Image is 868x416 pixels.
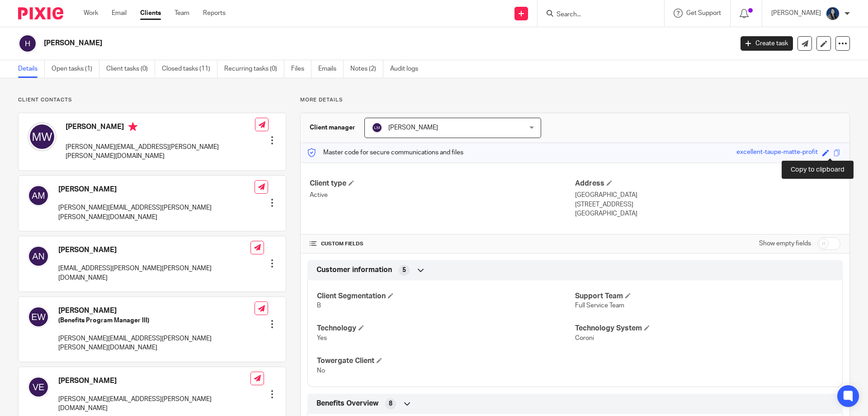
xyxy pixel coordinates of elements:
[58,203,255,222] p: [PERSON_NAME][EMAIL_ADDRESS][PERSON_NAME][PERSON_NAME][DOMAIN_NAME]
[18,96,286,104] p: Client contacts
[310,123,355,132] h3: Client manager
[741,36,793,51] a: Create task
[28,122,57,151] img: svg%3E
[203,9,226,18] a: Reports
[58,264,250,282] p: [EMAIL_ADDRESS][PERSON_NAME][PERSON_NAME][DOMAIN_NAME]
[575,324,833,333] h4: Technology System
[18,60,45,78] a: Details
[106,60,155,78] a: Client tasks (0)
[58,334,255,353] p: [PERSON_NAME][EMAIL_ADDRESS][PERSON_NAME][PERSON_NAME][DOMAIN_NAME]
[350,60,383,78] a: Notes (2)
[575,302,624,309] span: Full Service Team
[388,124,438,131] span: [PERSON_NAME]
[224,60,284,78] a: Recurring tasks (0)
[686,10,721,16] span: Get Support
[575,335,594,341] span: Coroni
[140,9,161,18] a: Clients
[310,240,575,248] h4: CUSTOM FIELDS
[317,368,325,374] span: No
[58,316,255,325] h5: (Benefits Program Manager III)
[310,191,575,200] p: Active
[390,60,425,78] a: Audit logs
[307,148,463,157] p: Master code for secure communications and files
[300,96,850,104] p: More details
[575,179,840,188] h4: Address
[28,306,49,328] img: svg%3E
[317,335,327,341] span: Yes
[66,122,255,134] h4: [PERSON_NAME]
[84,9,98,18] a: Work
[575,191,840,200] p: [GEOGRAPHIC_DATA]
[52,60,99,78] a: Open tasks (1)
[317,324,575,333] h4: Technology
[58,245,250,255] h4: [PERSON_NAME]
[58,395,250,413] p: [PERSON_NAME][EMAIL_ADDRESS][PERSON_NAME][DOMAIN_NAME]
[58,376,250,386] h4: [PERSON_NAME]
[58,185,255,194] h4: [PERSON_NAME]
[316,399,378,408] span: Benefits Overview
[44,38,590,48] h2: [PERSON_NAME]
[556,11,637,19] input: Search
[175,9,189,18] a: Team
[402,266,406,275] span: 5
[771,9,821,18] p: [PERSON_NAME]
[28,185,49,206] img: svg%3E
[372,122,382,133] img: svg%3E
[317,302,321,309] span: B
[316,265,392,275] span: Customer information
[162,60,217,78] a: Closed tasks (11)
[575,292,833,301] h4: Support Team
[28,376,49,398] img: svg%3E
[759,239,811,248] label: Show empty fields
[18,34,37,53] img: svg%3E
[18,7,63,19] img: Pixie
[317,292,575,301] h4: Client Segmentation
[736,148,818,158] div: excellent-taupe-matte-profit
[128,122,137,131] i: Primary
[58,306,255,316] h4: [PERSON_NAME]
[310,179,575,188] h4: Client type
[318,60,344,78] a: Emails
[389,399,392,408] span: 8
[291,60,311,78] a: Files
[317,356,575,366] h4: Towergate Client
[66,143,255,161] p: [PERSON_NAME][EMAIL_ADDRESS][PERSON_NAME][PERSON_NAME][DOMAIN_NAME]
[575,209,840,218] p: [GEOGRAPHIC_DATA]
[112,9,127,18] a: Email
[28,245,49,267] img: svg%3E
[575,200,840,209] p: [STREET_ADDRESS]
[826,6,840,21] img: eeb93efe-c884-43eb-8d47-60e5532f21cb.jpg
